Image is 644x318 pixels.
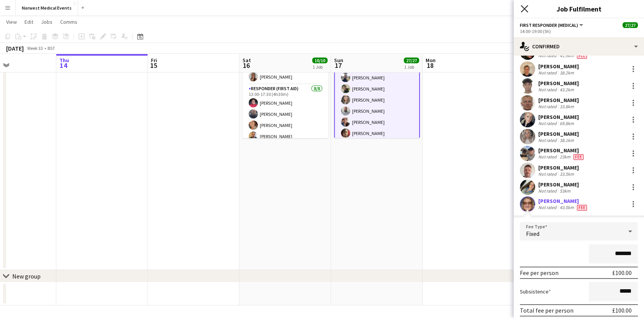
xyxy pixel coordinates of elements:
[21,17,36,27] a: Edit
[426,57,436,64] span: Mon
[58,61,69,70] span: 14
[520,28,638,34] div: 14:00-19:00 (5h)
[538,53,558,59] div: Not rated
[48,45,55,51] div: BST
[575,204,588,211] div: Crew has different fees then in role
[538,97,579,104] div: [PERSON_NAME]
[60,18,77,25] span: Comms
[538,188,558,194] div: Not rated
[577,205,587,211] span: Fee
[538,80,579,87] div: [PERSON_NAME]
[520,306,574,314] div: Total fee per person
[538,204,558,211] div: Not rated
[538,70,558,76] div: Not rated
[612,269,632,277] div: £100.00
[538,154,558,160] div: Not rated
[424,61,436,70] span: 18
[38,17,56,27] a: Jobs
[312,58,328,63] span: 10/10
[243,84,328,188] app-card-role: Responder (First Aid)8/813:00-17:30 (4h30m)[PERSON_NAME][PERSON_NAME][PERSON_NAME][PERSON_NAME]
[514,37,644,56] div: Confirmed
[520,22,584,28] button: First Responder (Medical)
[538,120,558,126] div: Not rated
[558,104,575,109] div: 33.8km
[313,64,327,70] div: 1 Job
[558,154,572,160] div: 23km
[16,0,78,15] button: Norwest Medical Events
[538,130,579,137] div: [PERSON_NAME]
[25,45,44,51] span: Week 33
[243,57,251,64] span: Sat
[57,17,80,27] a: Comms
[623,22,638,28] span: 27/27
[25,18,33,25] span: Edit
[538,147,585,154] div: [PERSON_NAME]
[514,4,644,14] h3: Job Fulfilment
[577,53,587,59] span: Fee
[404,64,419,70] div: 1 Job
[538,171,558,177] div: Not rated
[520,269,559,277] div: Fee per person
[558,171,575,177] div: 33.5km
[538,181,579,188] div: [PERSON_NAME]
[520,288,551,295] label: Subsistence
[538,198,588,204] div: [PERSON_NAME]
[538,114,579,120] div: [PERSON_NAME]
[6,18,17,25] span: View
[520,22,578,28] span: First Responder (Medical)
[558,53,575,59] div: 41.9km
[538,137,558,143] div: Not rated
[526,230,539,237] span: Fixed
[334,57,343,64] span: Sun
[12,272,41,280] div: New group
[150,61,157,70] span: 15
[243,25,328,138] app-job-card: 13:00-17:30 (4h30m)10/10[PERSON_NAME] Rovers vs Birmingham [GEOGRAPHIC_DATA]3 RolesComms Manager1...
[558,188,572,194] div: 53km
[558,120,575,126] div: 69.8km
[558,137,575,143] div: 38.1km
[558,204,575,211] div: 43.5km
[151,57,157,64] span: Fri
[3,17,20,27] a: View
[538,87,558,92] div: Not rated
[59,57,69,64] span: Thu
[334,25,420,138] app-job-card: 14:00-19:00 (5h)27/27Manchester United vs Arsenal [GEOGRAPHIC_DATA]1 RoleFirst Responder (Medical...
[538,104,558,109] div: Not rated
[612,306,632,314] div: £100.00
[538,164,579,171] div: [PERSON_NAME]
[241,61,251,70] span: 16
[6,44,24,52] div: [DATE]
[404,58,419,63] span: 27/27
[574,154,583,160] span: Fee
[41,18,52,25] span: Jobs
[333,61,343,70] span: 17
[572,154,585,160] div: Crew has different fees then in role
[575,53,588,59] div: Crew has different fees then in role
[558,70,575,76] div: 38.2km
[558,87,575,92] div: 43.2km
[538,63,579,70] div: [PERSON_NAME]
